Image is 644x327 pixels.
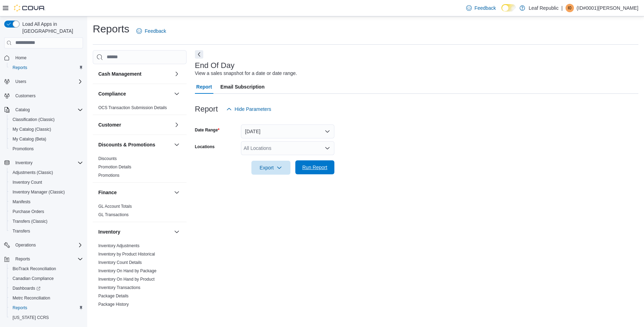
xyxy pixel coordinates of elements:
a: Metrc Reconciliation [10,294,53,302]
div: View a sales snapshot for a date or date range. [195,70,297,77]
a: Inventory Adjustments [98,243,139,248]
span: GL Transactions [98,212,129,218]
a: Inventory Count [10,178,45,187]
a: Inventory On Hand by Product [98,277,154,282]
button: Purchase Orders [7,207,86,216]
button: Cash Management [173,70,181,78]
span: Reports [10,63,83,72]
a: Transfers (Classic) [10,217,50,226]
button: Inventory [173,228,181,236]
span: Customers [13,91,83,100]
a: GL Transactions [98,212,129,217]
span: Adjustments (Classic) [13,170,53,175]
span: I0 [568,4,571,12]
a: Manifests [10,198,33,206]
span: Inventory Count Details [98,260,142,265]
span: Run Report [302,164,327,171]
span: Export [256,161,286,175]
span: Purchase Orders [13,209,44,214]
span: Inventory Count [13,180,42,185]
a: Feedback [134,24,169,38]
span: Inventory On Hand by Package [98,268,157,274]
button: Users [13,77,29,86]
div: (ID#0001)Mohammed Darrabee [566,4,574,12]
span: GL Account Totals [98,204,132,209]
a: Home [13,54,29,62]
button: Hide Parameters [223,102,274,116]
button: Reports [7,63,86,73]
a: Transfers [10,227,33,235]
a: GL Account Totals [98,204,132,209]
span: Feedback [475,5,496,12]
span: Package History [98,302,129,307]
a: Package History [98,302,129,307]
button: Run Report [295,160,334,174]
span: Inventory Manager (Classic) [13,189,65,195]
a: OCS Transaction Submission Details [98,105,167,110]
button: Compliance [173,90,181,98]
button: Transfers (Classic) [7,216,86,226]
button: Next [195,50,203,59]
h3: Finance [98,189,117,196]
span: My Catalog (Classic) [13,127,51,132]
a: Dashboards [10,284,43,292]
span: Home [13,53,83,62]
a: Reports [10,304,30,312]
span: Classification (Classic) [10,115,83,124]
button: Inventory [13,159,35,167]
a: Promotion Details [98,165,131,169]
button: [DATE] [241,124,334,138]
span: Adjustments (Classic) [10,168,83,177]
button: Inventory [98,228,171,235]
button: Catalog [1,105,86,115]
a: Inventory Manager (Classic) [10,188,68,196]
a: [US_STATE] CCRS [10,313,52,322]
span: Inventory Manager (Classic) [10,188,83,196]
span: OCS Transaction Submission Details [98,105,167,111]
button: Open list of options [325,145,330,151]
button: Discounts & Promotions [173,140,181,149]
label: Date Range [195,127,220,133]
span: Feedback [145,28,166,35]
span: Promotion Details [98,164,131,170]
span: Catalog [13,106,83,114]
span: Promotions [13,146,34,152]
span: Inventory Transactions [98,285,141,290]
a: Dashboards [7,283,86,293]
button: Promotions [7,144,86,154]
div: Compliance [93,104,187,115]
a: Canadian Compliance [10,274,56,283]
a: Inventory Transactions [98,285,141,290]
a: Inventory On Hand by Package [98,268,157,273]
span: Canadian Compliance [13,276,54,281]
a: Promotions [98,173,120,178]
a: My Catalog (Classic) [10,125,54,134]
label: Locations [195,144,215,150]
span: Dark Mode [501,12,502,12]
button: Canadian Compliance [7,274,86,283]
span: BioTrack Reconciliation [13,266,56,272]
button: Manifests [7,197,86,207]
span: Manifests [13,199,30,205]
span: Users [13,77,83,86]
span: Report [196,80,212,94]
button: Export [251,161,290,175]
button: Reports [13,255,33,263]
button: Home [1,53,86,63]
button: My Catalog (Classic) [7,124,86,134]
span: Reports [13,255,83,263]
button: Operations [13,241,39,249]
button: Finance [173,188,181,197]
button: Inventory Count [7,177,86,187]
span: Inventory Adjustments [98,243,139,249]
span: Manifests [10,198,83,206]
h3: End Of Day [195,61,235,70]
span: Inventory [15,160,32,166]
span: Reports [13,65,27,70]
span: Metrc Reconciliation [13,295,50,301]
span: Users [15,79,26,84]
span: Dashboards [10,284,83,292]
span: Transfers [10,227,83,235]
button: Catalog [13,106,32,114]
h3: Cash Management [98,70,142,77]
